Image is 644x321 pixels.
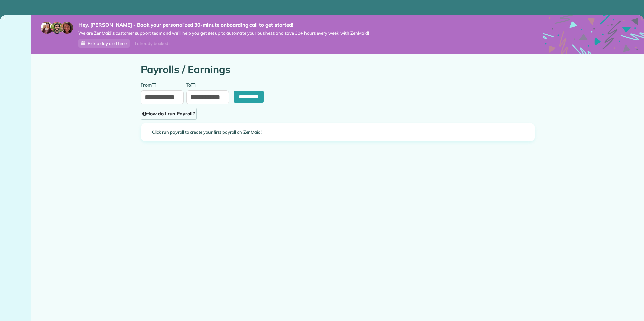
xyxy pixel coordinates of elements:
h1: Payrolls / Earnings [141,64,535,75]
img: jorge-587dff0eeaa6aab1f244e6dc62b8924c3b6ad411094392a53c71c6c4a576187d.jpg [51,22,63,34]
label: From [141,82,160,87]
div: Click run payroll to create your first payroll on ZenMaid! [141,123,535,141]
strong: Hey, [PERSON_NAME] - Book your personalized 30-minute onboarding call to get started! [78,22,369,28]
img: maria-72a9807cf96188c08ef61303f053569d2e2a8a1cde33d635c8a3ac13582a053d.jpg [41,22,53,34]
img: michelle-19f622bdf1676172e81f8f8fba1fb50e276960ebfe0243fe18214015130c80e4.jpg [61,22,73,34]
span: Pick a day and time [88,41,127,46]
span: We are ZenMaid’s customer support team and we’ll help you get set up to automate your business an... [78,30,369,36]
div: I already booked it [131,39,176,48]
label: To [186,82,199,87]
a: How do I run Payroll? [141,108,197,120]
a: Pick a day and time [78,39,130,48]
